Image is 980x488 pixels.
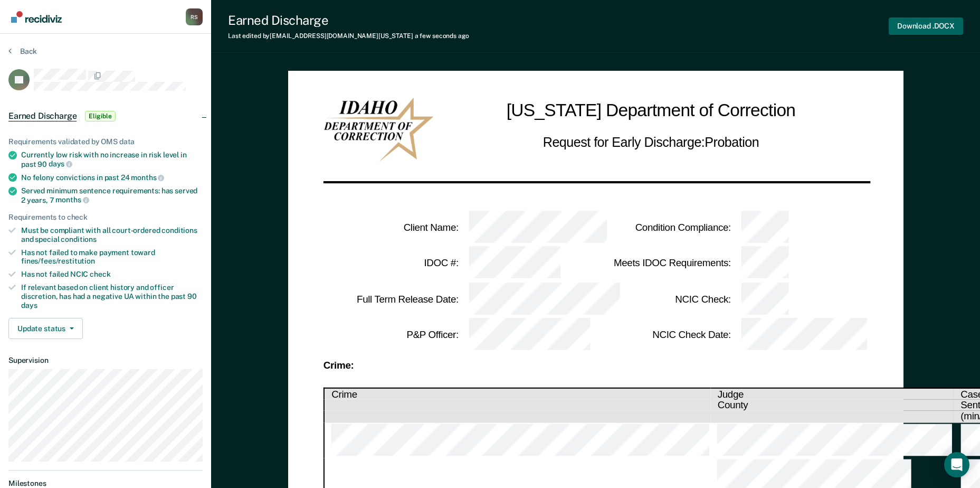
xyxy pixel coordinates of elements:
h1: [US_STATE] Department of Correction [506,97,795,124]
td: Condition Compliance : [596,210,732,245]
td: Meets IDOC Requirements : [596,246,732,281]
div: Must be compliant with all court-ordered conditions and special [21,226,203,244]
button: Download .DOCX [889,17,963,35]
th: County [710,400,954,411]
img: Recidiviz [11,11,62,23]
span: months [55,195,89,204]
div: Requirements validated by OMS data [8,137,203,146]
img: IDOC Logo [324,97,434,161]
td: Full Term Release Date : [324,281,460,316]
div: Earned Discharge [228,13,469,28]
button: Back [8,46,37,56]
span: months [131,173,164,182]
div: Has not failed NCIC [21,270,203,279]
span: fines/fees/restitution [21,257,95,265]
div: Requirements to check [8,213,203,222]
button: Profile dropdown button [186,8,203,25]
div: Open Intercom Messenger [944,452,969,477]
div: Served minimum sentence requirements: has served 2 years, 7 [21,186,203,204]
td: NCIC Check : [596,281,732,316]
th: Judge [710,388,954,400]
th: Crime [324,388,710,400]
div: R S [186,8,203,25]
span: conditions [61,235,97,243]
div: Currently low risk with no increase in risk level in past 90 [21,151,203,168]
span: days [49,159,72,168]
h2: Request for Early Discharge: Probation [543,133,758,153]
span: Eligible [85,111,115,121]
dt: Supervision [8,356,203,365]
span: Earned Discharge [8,111,77,121]
span: check [90,270,110,278]
div: Has not failed to make payment toward [21,248,203,266]
button: Update status [8,318,83,339]
div: Crime: [324,361,868,370]
span: days [21,301,37,309]
td: P&P Officer : [324,317,460,352]
td: IDOC # : [324,246,460,281]
td: Client Name : [324,210,460,245]
span: a few seconds ago [415,32,469,40]
td: NCIC Check Date : [596,317,732,352]
div: If relevant based on client history and officer discretion, has had a negative UA within the past 90 [21,283,203,309]
dt: Milestones [8,479,203,488]
div: Last edited by [EMAIL_ADDRESS][DOMAIN_NAME][US_STATE] [228,32,469,40]
div: No felony convictions in past 24 [21,173,203,182]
